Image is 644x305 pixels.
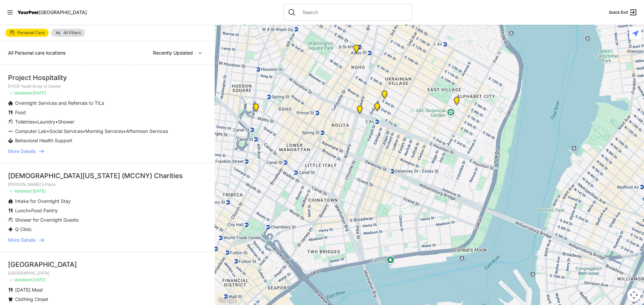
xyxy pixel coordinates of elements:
p: DYCD Youth Drop-in Center [8,84,207,89]
span: Quick Exit [609,10,628,15]
span: All Filters [63,31,81,35]
a: YourPeer[GEOGRAPHIC_DATA] [17,10,87,14]
span: • [29,208,31,213]
a: Quick Exit [609,8,637,16]
span: More Details [8,148,36,155]
span: Food Pantry [31,208,58,213]
span: ✓ Validated [9,277,32,282]
span: • [47,128,49,134]
span: ✓ Validated [9,90,32,95]
span: ✓ Validated [9,188,32,194]
span: [DATE] [33,188,46,194]
span: [DATE] [33,90,46,95]
div: [DEMOGRAPHIC_DATA][US_STATE] (MCCNY) Charities [8,171,207,180]
span: Afternoon Services [126,128,168,134]
a: More Details [8,148,207,155]
div: [GEOGRAPHIC_DATA] [8,260,207,269]
button: Map camera controls [627,288,641,302]
span: Shower [58,119,74,125]
span: Behavioral Health Support [15,138,72,143]
div: Manhattan [450,94,464,110]
div: Bowery Campus [353,103,367,119]
a: More Details [8,237,207,243]
span: Lunch [15,208,29,213]
span: Personal Care [17,31,45,35]
span: Overnight Services and Referrals to TILs [15,100,104,106]
span: • [123,128,126,134]
div: St. Joseph House [370,100,384,116]
span: Toiletries [15,119,35,125]
span: Computer Lab [15,128,47,134]
span: Clothing Closet [15,296,48,302]
span: • [83,128,85,134]
input: Search [299,9,408,16]
span: • [35,119,37,125]
a: Personal Care [5,29,49,37]
span: More Details [8,237,36,243]
span: [GEOGRAPHIC_DATA] [39,9,87,15]
span: [DATE] [33,277,46,282]
span: YourPeer [17,9,39,15]
span: [DATE] Meal [15,287,43,293]
span: All Personal care locations [8,50,65,56]
span: Food [15,109,26,115]
p: [PERSON_NAME]'s Place [8,182,207,187]
span: Social Services [49,128,83,134]
span: Shower for Overnight Guests [15,217,78,223]
div: Harvey Milk High School [350,42,363,58]
span: • [55,119,58,125]
div: Main Location, SoHo, DYCD Youth Drop-in Center [249,101,263,117]
img: Google [216,296,238,305]
a: All Filters [51,29,85,37]
span: Q Clinic [15,226,32,232]
div: Project Hospitality [8,73,207,82]
a: Open this area in Google Maps (opens a new window) [216,296,238,305]
p: [GEOGRAPHIC_DATA] [8,271,207,276]
span: Morning Services [85,128,123,134]
div: Maryhouse [378,88,391,104]
span: Intake for Overnight Stay [15,198,71,204]
span: Laundry [37,119,55,125]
